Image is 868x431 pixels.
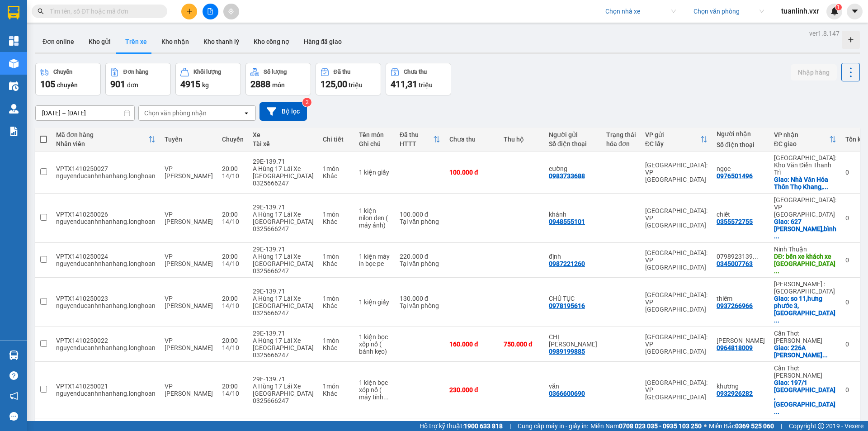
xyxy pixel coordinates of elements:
[400,131,433,138] div: Đã thu
[181,4,197,19] button: plus
[9,127,19,136] img: solution-icon
[717,260,753,267] div: 0345007763
[222,260,244,267] div: 14/10
[709,421,774,431] span: Miền Bắc
[842,31,860,49] div: Tạo kho hàng mới
[590,421,702,431] span: Miền Nam
[717,383,765,390] div: khương
[606,140,636,147] div: hóa đơn
[323,253,350,260] div: 1 món
[835,4,842,10] sup: 1
[359,379,391,401] div: 1 kiện bọc xóp nổ ( máy tính laptop)
[837,4,840,10] span: 1
[845,298,868,306] div: 0
[774,267,779,275] span: ...
[774,131,829,138] div: VP nhận
[549,295,597,302] div: CHÚ TỤC
[223,4,239,19] button: aim
[774,176,836,190] div: Giao: Nhà Văn Hóa Thôn Thọ Khang, Xã Tân Quang, Huyện Văn Lâm, Hưng Yên
[9,350,19,360] img: warehouse-icon
[9,412,18,421] span: message
[253,165,314,187] div: A Hùng 17 Lái Xe [GEOGRAPHIC_DATA] 0325666247
[9,104,19,114] img: warehouse-icon
[717,172,753,180] div: 0976501496
[359,131,391,138] div: Tên món
[774,5,826,17] span: tuanlinh.vxr
[297,31,349,52] button: Hàng đã giao
[165,211,213,225] span: VP [PERSON_NAME]
[323,211,350,218] div: 1 món
[253,204,314,211] div: 29E-139.71
[9,59,19,68] img: warehouse-icon
[222,344,244,351] div: 14/10
[56,211,156,218] div: VPTX1410250026
[165,136,213,143] div: Tuyến
[110,79,125,90] span: 901
[323,390,350,397] div: Khác
[641,128,712,152] th: Toggle SortBy
[774,365,836,379] div: Cần Thơ: [PERSON_NAME]
[186,8,193,14] span: plus
[509,421,511,431] span: |
[196,31,246,52] button: Kho thanh lý
[243,109,250,117] svg: open
[165,337,213,351] span: VP [PERSON_NAME]
[830,7,839,15] img: icon-new-feature
[391,79,417,90] span: 411,31
[323,260,350,267] div: Khác
[272,81,285,89] span: món
[302,98,311,107] sup: 2
[774,232,779,240] span: ...
[704,424,707,428] span: ⚪️
[774,330,836,344] div: Cần Thơ: [PERSON_NAME]
[845,341,868,348] div: 0
[717,390,753,397] div: 0932926282
[56,302,156,309] div: nguyenducanhnhanhang.longhoan
[504,136,540,143] div: Thu hộ
[222,337,244,344] div: 20:00
[464,422,503,430] strong: 1900 633 818
[9,392,18,400] span: notification
[645,291,708,313] div: [GEOGRAPHIC_DATA]: VP [GEOGRAPHIC_DATA]
[549,333,597,348] div: CHỊ GIANG
[323,218,350,225] div: Khác
[9,36,19,46] img: dashboard-icon
[449,341,495,348] div: 160.000 đ
[207,8,213,14] span: file-add
[400,253,440,260] div: 220.000 đ
[253,375,314,383] div: 29E-139.71
[253,253,314,275] div: A Hùng 17 Lái Xe [GEOGRAPHIC_DATA] 0325666247
[9,81,19,91] img: warehouse-icon
[321,79,347,90] span: 125,00
[222,172,244,180] div: 14/10
[400,211,440,218] div: 100.000 đ
[323,302,350,309] div: Khác
[127,81,138,89] span: đơn
[845,256,868,264] div: 0
[253,295,314,317] div: A Hùng 17 Lái Xe [GEOGRAPHIC_DATA] 0325666247
[504,341,540,348] div: 750.000 đ
[549,140,597,147] div: Số điện thoại
[50,6,156,16] input: Tìm tên, số ĐT hoặc mã đơn
[774,140,829,147] div: ĐC giao
[753,253,758,260] span: ...
[222,302,244,309] div: 14/10
[38,8,44,14] span: search
[774,295,836,324] div: Giao: so 11,hưng phước 3,p tân phong,q7,hcm
[40,79,55,90] span: 105
[222,218,244,225] div: 14/10
[253,140,314,147] div: Tài xế
[845,136,868,143] div: Tồn kho
[383,393,389,401] span: ...
[549,260,585,267] div: 0987221260
[57,81,78,89] span: chuyến
[35,63,101,95] button: Chuyến105chuyến
[118,31,154,52] button: Trên xe
[165,253,213,267] span: VP [PERSON_NAME]
[359,298,391,306] div: 1 kiện giấy
[56,337,156,344] div: VPTX1410250022
[323,172,350,180] div: Khác
[222,165,244,172] div: 20:00
[9,371,18,380] span: question-circle
[222,136,244,143] div: Chuyến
